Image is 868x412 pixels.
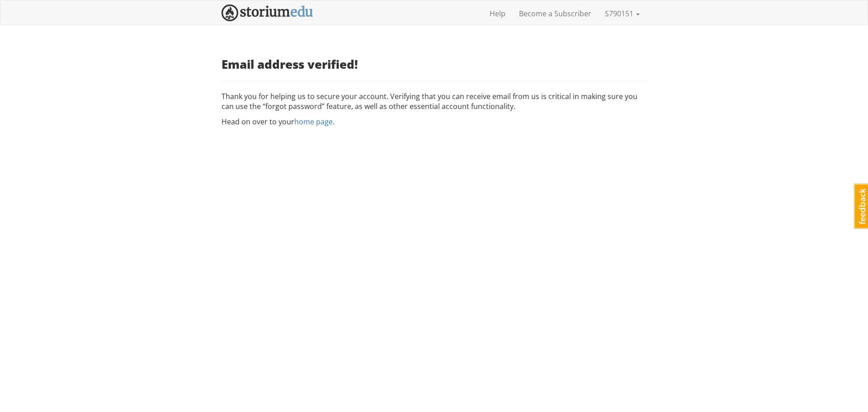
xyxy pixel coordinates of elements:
[222,91,646,112] p: Thank you for helping us to secure your account. Verifying that you can receive email from us is ...
[222,117,646,127] p: Head on over to your .
[222,5,313,21] img: StoriumEDU
[512,2,598,25] a: Become a Subscriber
[598,2,646,25] a: S790151
[483,2,512,25] a: Help
[222,58,646,71] h3: Email address verified!
[294,117,333,127] a: home page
